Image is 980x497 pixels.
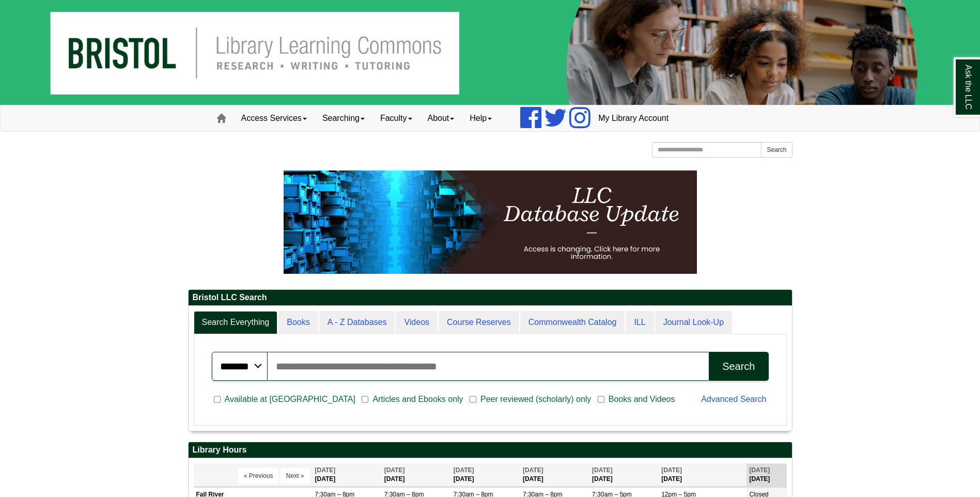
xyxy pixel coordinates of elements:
a: Help [462,105,500,131]
img: HTML tutorial [284,170,697,274]
a: Faculty [372,105,420,131]
span: Peer reviewed (scholarly) only [476,393,595,406]
span: [DATE] [315,467,336,474]
a: Search Everything [194,311,278,334]
button: Search [709,352,768,381]
a: My Library Account [590,105,676,131]
span: Available at [GEOGRAPHIC_DATA] [221,393,360,406]
a: Books [278,311,318,334]
a: About [420,105,462,131]
span: [DATE] [384,467,405,474]
input: Peer reviewed (scholarly) only [470,395,476,404]
h2: Library Hours [189,442,792,458]
span: [DATE] [749,467,770,474]
span: [DATE] [592,467,613,474]
th: [DATE] [451,463,520,487]
button: Next » [281,468,310,484]
th: [DATE] [313,463,382,487]
span: [DATE] [454,467,474,474]
input: Available at [GEOGRAPHIC_DATA] [214,395,221,404]
a: Access Services [234,105,315,131]
a: Searching [315,105,372,131]
input: Articles and Ebooks only [362,395,368,404]
a: Videos [396,311,438,334]
button: « Previous [238,468,279,484]
a: A - Z Databases [319,311,395,334]
div: Search [722,361,755,372]
th: [DATE] [382,463,451,487]
th: [DATE] [589,463,659,487]
th: [DATE] [659,463,746,487]
span: [DATE] [523,467,543,474]
a: Advanced Search [701,395,766,403]
th: [DATE] [520,463,589,487]
a: Course Reserves [439,311,519,334]
h2: Bristol LLC Search [189,290,792,306]
button: Search [761,142,792,158]
a: ILL [626,311,654,334]
th: [DATE] [746,463,786,487]
input: Books and Videos [598,395,604,404]
span: Articles and Ebooks only [368,393,467,406]
a: Journal Look-Up [655,311,732,334]
span: Books and Videos [604,393,679,406]
span: [DATE] [661,467,682,474]
a: Commonwealth Catalog [520,311,625,334]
